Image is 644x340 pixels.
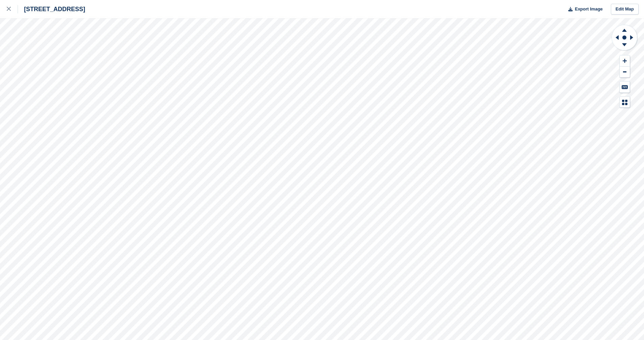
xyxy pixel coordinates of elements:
a: Edit Map [611,4,639,15]
button: Keyboard Shortcuts [620,81,630,93]
div: [STREET_ADDRESS] [18,5,85,13]
button: Zoom Out [620,67,630,78]
button: Export Image [564,4,603,15]
span: Export Image [575,6,602,13]
button: Zoom In [620,55,630,67]
button: Map Legend [620,97,630,108]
